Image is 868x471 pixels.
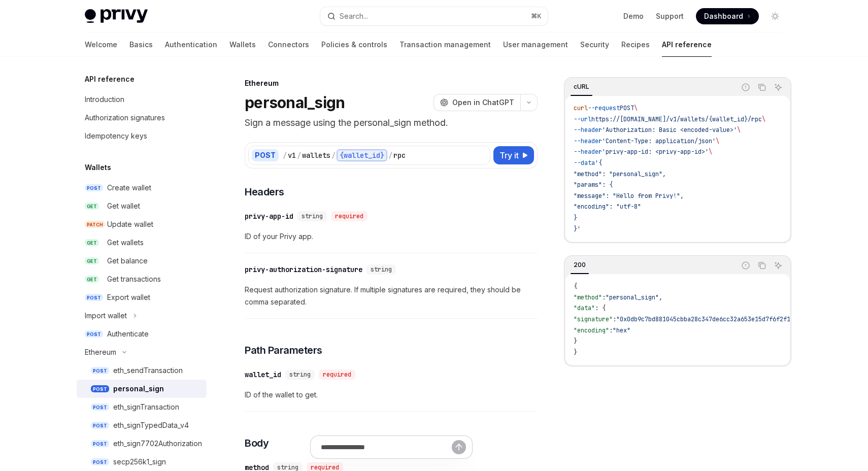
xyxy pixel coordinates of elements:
span: "signature" [574,315,613,323]
div: / [297,150,301,160]
span: "method" [574,293,602,301]
span: \ [716,137,719,145]
span: --header [574,137,602,145]
div: rpc [393,150,406,160]
div: Introduction [85,93,124,106]
span: 'Authorization: Basic <encoded-value>' [602,126,737,134]
span: \ [634,104,638,112]
div: Import wallet [85,310,127,322]
div: Export wallet [107,291,150,304]
div: wallet_id [245,369,281,380]
span: GET [85,203,99,210]
button: Send message [452,440,466,454]
span: 'Content-Type: application/json' [602,137,716,145]
a: Welcome [85,32,117,57]
h5: API reference [85,73,135,85]
span: "encoding" [574,326,609,334]
span: --url [574,115,591,123]
div: POST [252,149,279,161]
p: Sign a message using the personal_sign method. [245,116,538,130]
button: Open search [320,7,548,25]
a: Authorization signatures [77,109,207,127]
span: POST [85,184,103,192]
div: Idempotency keys [85,130,147,142]
img: light logo [85,9,148,23]
span: \ [762,115,765,123]
span: Try it [499,149,519,161]
div: Get wallet [107,200,140,212]
span: : [613,315,616,323]
span: 'privy-app-id: <privy-app-id>' [602,148,709,156]
span: "hex" [613,326,630,334]
a: PATCHUpdate wallet [77,215,207,233]
button: Try it [493,146,534,164]
a: Idempotency keys [77,127,207,145]
span: POST [85,294,103,301]
span: --request [588,104,620,112]
a: GETGet wallets [77,233,207,252]
span: : { [595,304,606,312]
a: GETGet wallet [77,197,207,215]
div: eth_signTypedData_v4 [113,419,189,431]
button: Toggle Import wallet section [77,307,207,325]
span: POST [91,367,109,375]
span: POST [85,330,103,338]
a: Recipes [621,32,650,57]
span: POST [620,104,634,112]
div: Get transactions [107,273,161,285]
span: '{ [595,159,602,167]
div: eth_sign7702Authorization [113,438,202,450]
div: privy-app-id [245,211,293,221]
span: --data [574,159,595,167]
a: GETGet balance [77,252,207,270]
a: POSTCreate wallet [77,179,207,197]
div: {wallet_id} [337,149,387,161]
div: Update wallet [107,218,153,230]
input: Ask a question... [321,436,452,458]
span: "message": "Hello from Privy!", [574,192,684,200]
div: secp256k1_sign [113,456,166,468]
a: Connectors [268,32,309,57]
span: GET [85,239,99,247]
span: POST [91,422,109,429]
span: ⌘ K [531,12,542,20]
div: / [388,150,392,160]
h5: Wallets [85,161,111,174]
div: wallets [302,150,330,160]
span: Dashboard [704,11,743,21]
span: string [289,371,311,379]
span: : [602,293,606,301]
a: POSTeth_signTypedData_v4 [77,416,207,434]
div: / [283,150,287,160]
button: Toggle Ethereum section [77,343,207,361]
span: "data" [574,304,595,312]
span: GET [85,276,99,283]
button: Open in ChatGPT [433,94,520,111]
a: Authentication [165,32,217,57]
span: Request authorization signature. If multiple signatures are required, they should be comma separa... [245,284,538,308]
a: POSTAuthenticate [77,325,207,343]
span: "encoding": "utf-8" [574,203,641,211]
span: } [574,214,577,222]
a: POSTsecp256k1_sign [77,453,207,471]
a: Basics [129,32,153,57]
span: : [609,326,613,334]
span: POST [91,403,109,411]
button: Toggle dark mode [767,8,783,24]
div: v1 [288,150,296,160]
span: --header [574,126,602,134]
a: GETGet transactions [77,270,207,288]
div: Authenticate [107,328,149,340]
span: string [371,265,392,274]
button: Ask AI [772,259,785,272]
div: Get wallets [107,237,144,249]
button: Ask AI [772,81,785,94]
div: Create wallet [107,182,151,194]
a: POSTeth_sendTransaction [77,361,207,380]
h1: personal_sign [245,93,345,112]
span: ID of the wallet to get. [245,389,538,401]
a: POSTExport wallet [77,288,207,307]
div: 200 [571,259,589,271]
span: curl [574,104,588,112]
a: Wallets [229,32,256,57]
